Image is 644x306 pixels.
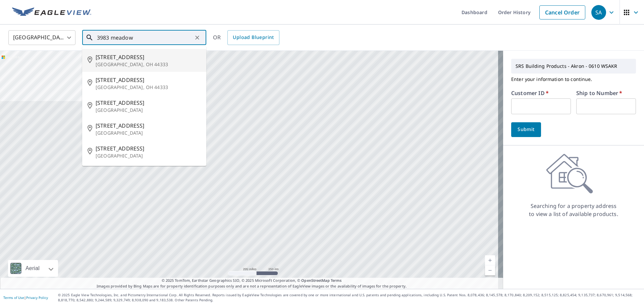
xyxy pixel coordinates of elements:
[485,255,495,265] a: Current Level 5, Zoom In
[3,295,24,300] a: Terms of Use
[233,33,274,42] span: Upload Blueprint
[96,61,201,68] p: [GEOGRAPHIC_DATA], OH 44333
[96,144,201,152] span: [STREET_ADDRESS]
[511,122,541,137] button: Submit
[227,30,279,45] a: Upload Blueprint
[591,5,606,20] div: SA
[193,33,202,42] button: Clear
[331,278,342,283] a: Terms
[23,260,42,277] div: Aerial
[539,5,585,19] a: Cancel Order
[96,76,201,84] span: [STREET_ADDRESS]
[3,296,48,300] p: |
[8,260,58,277] div: Aerial
[12,7,91,17] img: EV Logo
[301,278,329,283] a: OpenStreetMap
[511,90,549,96] label: Customer ID
[529,202,619,218] p: Searching for a property address to view a list of available products.
[576,90,622,96] label: Ship to Number
[26,295,48,300] a: Privacy Policy
[511,74,636,85] p: Enter your information to continue.
[96,152,201,159] p: [GEOGRAPHIC_DATA]
[96,99,201,107] span: [STREET_ADDRESS]
[97,28,193,47] input: Search by address or latitude-longitude
[8,28,75,47] div: [GEOGRAPHIC_DATA]
[213,30,279,45] div: OR
[485,265,495,275] a: Current Level 5, Zoom Out
[58,293,641,303] p: © 2025 Eagle View Technologies, Inc. and Pictometry International Corp. All Rights Reserved. Repo...
[162,278,342,283] span: © 2025 TomTom, Earthstar Geographics SIO, © 2025 Microsoft Corporation, ©
[96,84,201,91] p: [GEOGRAPHIC_DATA], OH 44333
[96,107,201,114] p: [GEOGRAPHIC_DATA]
[517,125,536,134] span: Submit
[96,122,201,130] span: [STREET_ADDRESS]
[96,130,201,136] p: [GEOGRAPHIC_DATA]
[96,53,201,61] span: [STREET_ADDRESS]
[513,60,634,72] p: SRS Building Products - Akron - 0610 WSAKR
